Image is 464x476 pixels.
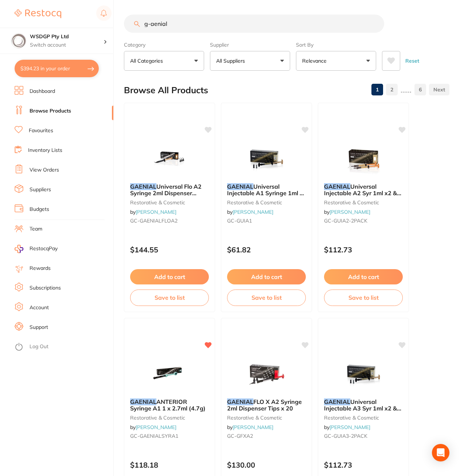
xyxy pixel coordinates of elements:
[324,415,403,421] small: restorative & cosmetic
[233,209,273,215] a: [PERSON_NAME]
[324,217,367,224] span: GC-GUIA2-2PACK
[130,200,209,205] small: restorative & cosmetic
[11,34,26,48] img: WSDGP Pty Ltd
[324,269,403,284] button: Add to cart
[227,290,306,306] button: Save to list
[233,424,273,430] a: [PERSON_NAME]
[130,398,156,405] em: GAENIAL
[15,60,99,77] button: $394.23 in your order
[130,269,209,284] button: Add to cart
[210,42,290,48] label: Supplier
[324,398,350,405] em: GAENIAL
[130,217,178,224] span: GC-GAENIALFLOA2
[30,343,48,350] a: Log Out
[130,57,166,64] p: All Categories
[227,398,302,412] span: FLO X A2 Syringe 2ml Dispenser Tips x 20
[124,42,204,48] label: Category
[227,183,304,204] span: Universal Injectable A1 Syringe 1ml & 10 Disp tips
[324,245,403,254] p: $112.73
[227,217,252,224] span: GC-GUIA1
[324,290,403,306] button: Save to list
[130,183,202,204] span: Universal Flo A2 Syringe 2ml Dispenser Tipsx20
[15,245,23,253] img: RestocqPay
[296,51,376,71] button: Relevance
[130,424,176,430] span: by
[30,225,42,233] a: Team
[30,186,51,193] a: Suppliers
[130,415,209,421] small: restorative & cosmetic
[30,284,61,292] a: Subscriptions
[340,141,387,177] img: GAENIAL Universal Injectable A2 Syr 1ml x2 & 20 Disp tips
[324,209,370,215] span: by
[130,398,206,412] span: ANTERIOR Syringe A1 1 x 2.7ml (4.7g)
[130,245,209,254] p: $144.55
[227,200,306,205] small: restorative & cosmetic
[401,86,412,94] p: ......
[216,57,248,64] p: All Suppliers
[227,433,253,439] span: GC-GFXA2
[136,424,176,430] a: [PERSON_NAME]
[227,398,306,412] b: GAENIAL FLO X A2 Syringe 2ml Dispenser Tips x 20
[130,398,209,412] b: GAENIAL ANTERIOR Syringe A1 1 x 2.7ml (4.7g)
[324,461,403,469] p: $112.73
[29,127,53,134] a: Favourites
[30,245,58,252] span: RestocqPay
[330,209,370,215] a: [PERSON_NAME]
[30,324,48,331] a: Support
[30,304,49,311] a: Account
[130,183,156,190] em: GAENIAL
[302,57,330,64] p: Relevance
[30,42,104,49] p: Switch account
[371,82,383,97] a: 1
[30,265,51,272] a: Rewards
[432,444,449,461] div: Open Intercom Messenger
[227,245,306,254] p: $61.82
[130,433,178,439] span: GC-GAENIALSYRA1
[403,51,421,71] button: Reset
[227,209,273,215] span: by
[130,290,209,306] button: Save to list
[124,15,384,33] input: Search Products
[227,183,306,197] b: GAENIAL Universal Injectable A1 Syringe 1ml & 10 Disp tips
[30,33,104,40] h4: WSDGP Pty Ltd
[124,51,204,71] button: All Categories
[227,415,306,421] small: restorative & cosmetic
[243,141,290,177] img: GAENIAL Universal Injectable A1 Syringe 1ml & 10 Disp tips
[324,200,403,205] small: restorative & cosmetic
[30,88,55,95] a: Dashboard
[30,166,59,174] a: View Orders
[324,183,350,190] em: GAENIAL
[130,183,209,197] b: GAENIAL Universal Flo A2 Syringe 2ml Dispenser Tipsx20
[227,398,253,405] em: GAENIAL
[130,209,176,215] span: by
[324,398,403,412] b: GAENIAL Universal Injectable A3 Syr 1ml x2 & 20 Disp tips
[330,424,370,430] a: [PERSON_NAME]
[324,424,370,430] span: by
[227,183,253,190] em: GAENIAL
[227,461,306,469] p: $130.00
[324,183,401,204] span: Universal Injectable A2 Syr 1ml x2 & 20 Disp tips
[243,356,290,393] img: GAENIAL FLO X A2 Syringe 2ml Dispenser Tips x 20
[136,209,176,215] a: [PERSON_NAME]
[146,356,193,393] img: GAENIAL ANTERIOR Syringe A1 1 x 2.7ml (4.7g)
[227,424,273,430] span: by
[324,398,401,419] span: Universal Injectable A3 Syr 1ml x2 & 20 Disp tips
[15,9,61,18] img: Restocq Logo
[30,107,71,115] a: Browse Products
[15,341,111,353] button: Log Out
[28,147,62,154] a: Inventory Lists
[30,206,49,213] a: Budgets
[340,356,387,393] img: GAENIAL Universal Injectable A3 Syr 1ml x2 & 20 Disp tips
[146,141,193,177] img: GAENIAL Universal Flo A2 Syringe 2ml Dispenser Tipsx20
[324,183,403,197] b: GAENIAL Universal Injectable A2 Syr 1ml x2 & 20 Disp tips
[124,85,208,95] h2: Browse All Products
[210,51,290,71] button: All Suppliers
[324,433,367,439] span: GC-GUIA3-2PACK
[227,269,306,284] button: Add to cart
[15,5,61,22] a: Restocq Logo
[296,42,376,48] label: Sort By
[414,82,426,97] a: 6
[15,245,58,253] a: RestocqPay
[386,82,398,97] a: 2
[130,461,209,469] p: $118.18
